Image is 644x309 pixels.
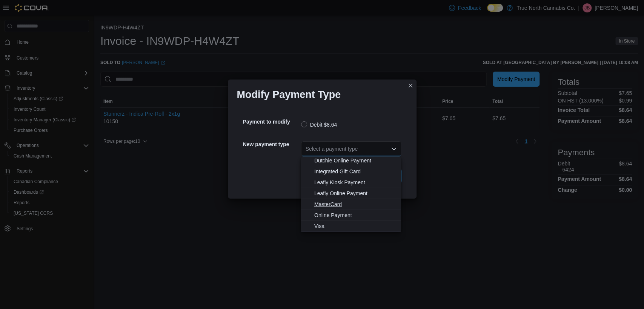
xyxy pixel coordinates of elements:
h5: Payment to modify [243,114,300,129]
button: Close list of options [391,146,397,152]
button: Visa [301,221,401,232]
span: Leafly Online Payment [314,190,397,197]
h5: New payment type [243,137,300,152]
span: Dutchie Online Payment [314,157,397,164]
button: Closes this modal window [406,81,415,90]
span: MasterCard [314,200,397,208]
span: Visa [314,222,397,230]
button: Leafly Kiosk Payment [301,177,401,188]
h1: Modify Payment Type [237,89,341,101]
input: Accessible screen reader label [306,144,306,153]
div: Choose from the following options [301,112,401,232]
span: Integrated Gift Card [314,168,397,175]
button: Integrated Gift Card [301,166,401,177]
span: Online Payment [314,211,397,219]
span: Leafly Kiosk Payment [314,179,397,186]
button: Dutchie Online Payment [301,155,401,166]
button: Leafly Online Payment [301,188,401,199]
button: MasterCard [301,199,401,210]
label: Debit $8.64 [301,120,337,129]
button: Online Payment [301,210,401,221]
